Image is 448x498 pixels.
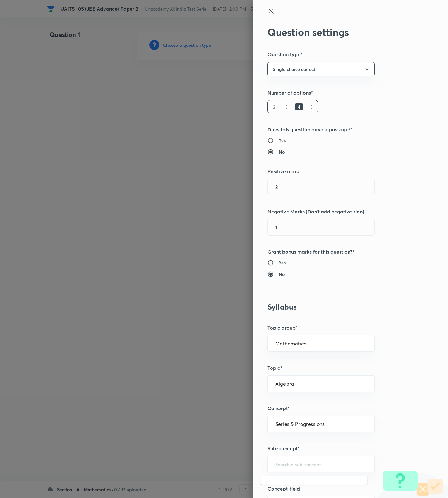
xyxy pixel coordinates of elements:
button: Open [371,423,372,425]
h5: Negative Marks (Don’t add negative sign) [267,208,412,215]
input: Select a topic group [275,340,367,346]
h6: 2 [270,103,278,110]
button: Single choice correct [267,62,375,76]
input: Negative marks [268,219,374,235]
button: Close [371,464,372,465]
button: Open [371,383,372,384]
h5: Concept* [267,404,412,412]
h5: Sub-concept* [267,445,412,452]
h5: Positive mark [267,168,412,175]
button: Open [371,343,372,344]
h6: 5 [308,103,315,110]
h5: Topic* [267,364,412,372]
h6: 4 [295,103,303,110]
h6: 3 [283,103,290,110]
h5: Question type* [267,51,412,58]
h5: Concept-field [267,485,412,492]
h6: Yes [279,259,286,266]
h5: Does this question have a passage?* [267,126,412,133]
input: Search a topic [275,381,367,387]
input: Search a sub-concept [275,461,367,467]
h2: Question settings [267,26,412,38]
h6: Yes [279,137,286,144]
h5: Number of options* [267,89,412,96]
h3: Syllabus [267,302,412,311]
h5: Topic group* [267,324,412,331]
h5: Grant bonus marks for this question?* [267,248,412,256]
input: Positive marks [268,179,374,195]
h6: No [279,149,285,155]
h6: No [279,271,285,277]
input: Search a concept [275,421,367,427]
